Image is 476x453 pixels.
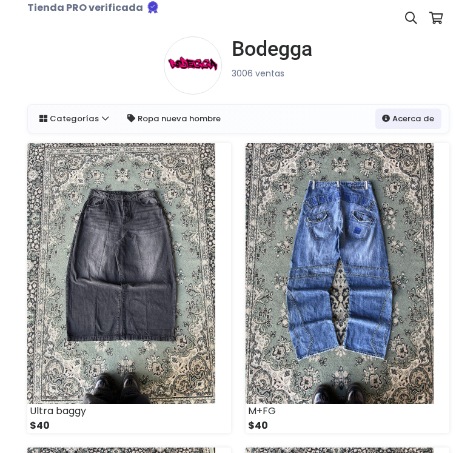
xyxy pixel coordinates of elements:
[27,1,143,15] b: Tienda PRO verificada
[27,143,231,433] a: Ultra baggy $40
[27,418,231,433] div: $40
[164,36,222,95] img: small.png
[246,404,449,418] div: M+FG
[27,404,231,418] div: Ultra baggy
[33,109,116,129] a: Categorías
[222,36,312,61] a: Bodegga
[375,109,441,129] a: Acerca de
[27,143,215,404] img: small_1746409871988.jpeg
[246,143,434,404] img: small_1746409103483.jpeg
[246,418,449,433] div: $40
[232,67,284,79] small: 3006 ventas
[246,143,449,433] a: M+FG $40
[120,109,227,129] a: Ropa nueva hombre
[232,36,312,61] h1: Bodegga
